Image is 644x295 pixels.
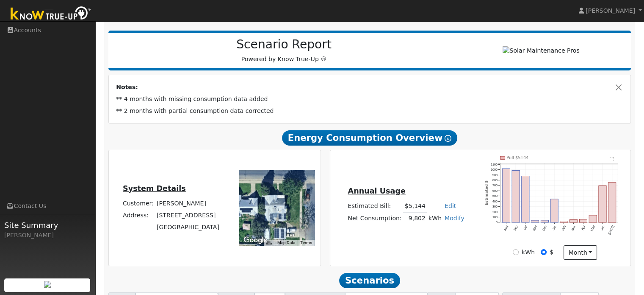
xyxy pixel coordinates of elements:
td: ** 2 months with partial consumption data corrected [115,105,625,117]
text: 200 [492,210,498,214]
rect: onclick="" [531,220,539,222]
rect: onclick="" [570,220,578,223]
button: Close [614,83,623,92]
td: [GEOGRAPHIC_DATA] [155,221,221,233]
text: 500 [492,194,498,198]
text: 400 [492,199,498,203]
span: Site Summary [4,219,91,231]
text: Nov [532,225,538,231]
text: Feb [561,225,567,231]
td: [STREET_ADDRESS] [155,209,221,221]
text:  [610,157,615,162]
td: ** 4 months with missing consumption data added [115,93,625,105]
text: 800 [492,178,498,182]
a: Open this area in Google Maps (opens a new window) [241,235,269,246]
i: Show Help [445,135,451,142]
td: $5,144 [403,200,427,213]
text: Apr [581,225,586,231]
td: [PERSON_NAME] [155,197,221,209]
label: $ [550,248,553,257]
span: Energy Consumption Overview [282,130,457,146]
u: System Details [123,184,186,193]
div: Powered by Know True-Up ® [113,37,456,64]
rect: onclick="" [522,176,529,222]
rect: onclick="" [589,215,597,222]
text: [DATE] [608,225,615,236]
text: 0 [496,220,498,224]
text: Jan [552,225,557,231]
text: 600 [492,189,498,193]
td: kWh [427,212,443,225]
button: Map Data [277,240,295,246]
rect: onclick="" [609,182,616,222]
span: Scenarios [339,273,400,288]
rect: onclick="" [561,221,568,222]
text: Dec [542,225,548,231]
td: Net Consumption: [346,212,403,225]
td: 9,802 [403,212,427,225]
rect: onclick="" [502,169,510,222]
td: Address: [121,209,155,221]
td: Customer: [121,197,155,209]
a: Edit [445,202,456,209]
text: Mar [571,225,577,231]
text: May [590,225,596,232]
text: 1000 [491,168,498,171]
text: Pull $5144 [507,155,529,160]
strong: Notes: [116,84,138,90]
text: 700 [492,183,498,187]
text: Sep [513,225,519,232]
text: 300 [492,205,498,208]
label: kWh [522,248,535,257]
input: kWh [513,249,519,255]
img: Google [241,235,269,246]
img: retrieve [44,281,51,288]
a: Terms [300,240,312,245]
img: Know True-Up [6,5,95,24]
div: [PERSON_NAME] [4,231,91,240]
img: Solar Maintenance Pros [503,46,579,55]
u: Annual Usage [348,187,405,195]
text: Jun [600,225,605,231]
td: Estimated Bill: [346,200,403,213]
rect: onclick="" [551,199,558,222]
text: 100 [492,215,498,219]
button: Keyboard shortcuts [266,240,272,246]
span: [PERSON_NAME] [586,7,635,14]
text: Aug [503,225,509,232]
rect: onclick="" [580,219,587,222]
h2: Scenario Report [117,37,451,52]
button: month [564,245,597,260]
rect: onclick="" [541,220,549,222]
text: Estimated $ [485,180,489,205]
rect: onclick="" [512,170,520,222]
input: $ [541,249,547,255]
text: 1100 [491,162,498,166]
rect: onclick="" [599,185,607,222]
text: Oct [523,225,528,231]
a: Modify [445,215,464,222]
text: 900 [492,173,498,177]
